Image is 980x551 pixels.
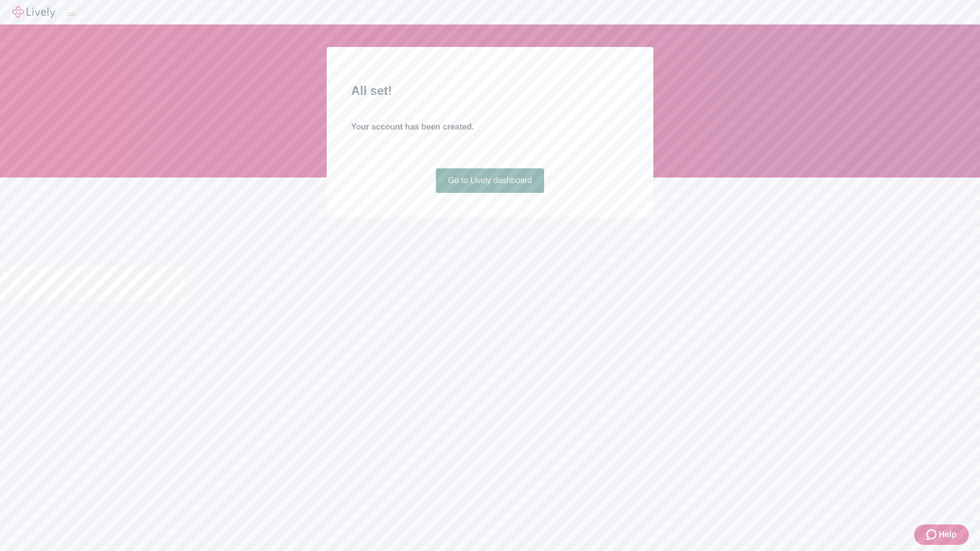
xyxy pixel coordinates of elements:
[67,13,76,16] button: Log out
[12,6,55,18] img: Lively
[351,82,629,100] h2: All set!
[926,529,939,541] svg: Zendesk support icon
[939,529,957,541] span: Help
[436,168,545,193] a: Go to Lively dashboard
[351,121,629,133] h4: Your account has been created.
[914,524,969,545] button: Zendesk support iconHelp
